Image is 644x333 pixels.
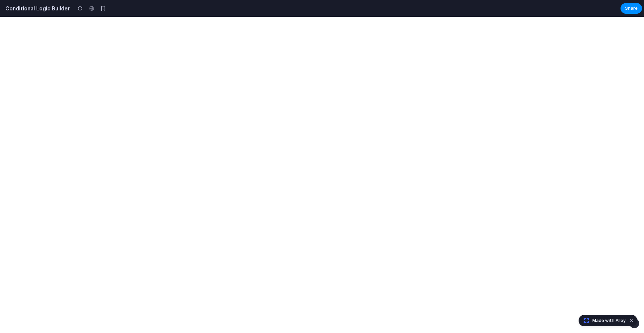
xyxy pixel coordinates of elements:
[621,3,642,14] button: Share
[628,317,636,325] button: Dismiss watermark
[592,317,626,324] span: Made with Alloy
[3,4,70,12] h2: Conditional Logic Builder
[579,317,626,324] a: Made with Alloy
[625,5,638,12] span: Share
